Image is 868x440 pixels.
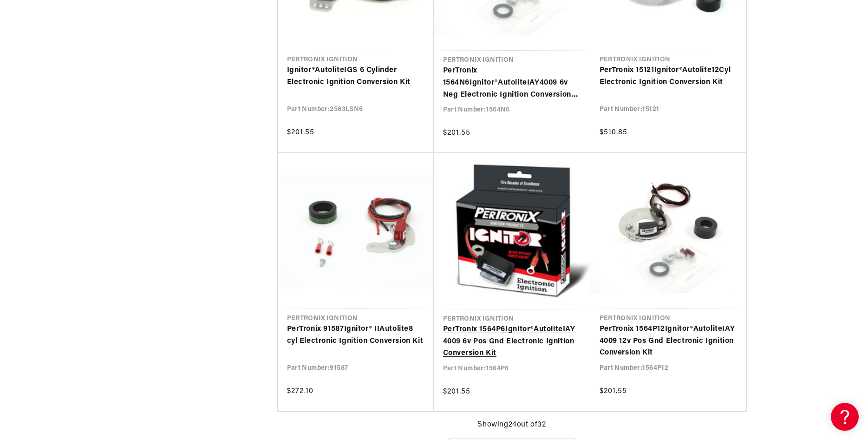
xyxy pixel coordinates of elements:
[443,324,581,360] a: PerTronix 1564P6Ignitor®AutoliteIAY 4009 6v Pos Gnd Electronic Ignition Conversion Kit
[287,323,424,347] a: PerTronix 91587Ignitor® IIAutolite8 cyl Electronic Ignition Conversion Kit
[600,323,737,359] a: PerTronix 1564P12Ignitor®AutoliteIAY 4009 12v Pos Gnd Electronic Ignition Conversion Kit
[600,65,737,88] a: PerTronix 15121Ignitor®Autolite12Cyl Electronic Ignition Conversion Kit
[443,65,581,101] a: PerTronix 1564N6Ignitor®AutoliteIAY4009 6v Neg Electronic Ignition Conversion Kit
[477,419,546,431] span: Showing 24 out of 32
[287,65,424,88] a: Ignitor®AutoliteIGS 6 Cylinder Electronic Ignition Conversion Kit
